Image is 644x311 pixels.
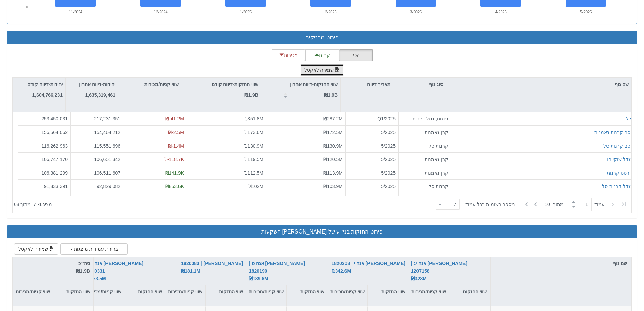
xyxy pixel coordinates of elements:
[323,143,343,148] span: ₪130.9M
[181,260,243,275] div: [PERSON_NAME] | 1820083
[21,129,68,135] div: 156,564,062
[53,285,93,298] div: שווי החזקות
[84,285,124,306] div: שווי קניות/מכירות
[60,243,128,255] button: בחירת עמודות מוצגות
[168,143,184,148] span: ₪-1.4M
[349,129,396,135] div: 5/2025
[27,81,63,88] p: יחידות-דיווח קודם
[76,268,90,274] span: ₪1.9B
[411,260,486,282] button: [PERSON_NAME] אגח יג | 1207158 ₪328M
[368,285,408,298] div: שווי החזקות
[85,92,115,98] strong: 1,635,319,461
[21,183,68,190] div: 91,833,391
[607,169,634,176] button: פורסט קרנות
[272,49,306,61] button: מכירות
[411,276,427,281] span: ₪328M
[393,78,446,91] div: סוג גוף
[349,183,396,190] div: 5/2025
[249,260,324,282] button: [PERSON_NAME] אגח ט | 1820190 ₪139.6M
[349,115,396,122] div: Q1/2025
[244,170,263,175] span: ₪112.5M
[21,169,68,176] div: 106,381,299
[181,260,243,275] button: [PERSON_NAME] | 1820083 ₪181.1M
[603,142,634,149] button: קסם קרנות סל
[87,260,162,282] div: [PERSON_NAME] אגח יב | 1820331
[73,115,120,122] div: 217,231,351
[73,183,120,190] div: 92,829,082
[21,156,68,162] div: 106,747,170
[323,183,343,189] span: ₪103.9M
[324,92,338,98] strong: ₪1.9B
[339,49,373,61] button: הכל
[14,243,58,255] button: שמירה לאקסל
[15,260,90,275] div: סה״כ
[244,143,263,148] span: ₪130.9M
[249,260,324,282] div: [PERSON_NAME] אגח ט | 1820190
[244,156,263,162] span: ₪119.5M
[13,285,53,306] div: שווי קניות/מכירות
[12,35,632,41] h3: פירוט מחזיקים
[244,129,263,135] span: ₪173.6M
[165,183,184,189] span: ₪853.6K
[21,142,68,149] div: 116,262,963
[32,92,63,98] strong: 1,604,766,231
[332,260,405,275] div: [PERSON_NAME] אגח י | 1820208
[290,81,338,88] p: שווי החזקות-דיווח אחרון
[165,170,184,175] span: ₪141.9K
[287,285,327,298] div: שווי החזקות
[181,268,200,274] span: ₪181.1M
[73,129,120,135] div: 154,464,212
[124,285,165,298] div: שווי החזקות
[246,285,286,306] div: שווי קניות/מכירות
[401,156,448,162] div: קרן נאמנות
[626,115,634,122] button: כלל
[341,78,393,91] div: תאריך דיווח
[240,10,252,14] text: 1-2025
[349,169,396,176] div: 5/2025
[449,285,490,298] div: שווי החזקות
[26,5,28,9] text: 0
[491,257,631,270] div: שם גוף
[206,285,246,298] div: שווי החזקות
[165,116,184,121] span: ₪-41.2M
[87,276,106,281] span: ₪553.5M
[212,81,258,88] p: שווי החזקות-דיווח קודם
[401,183,448,190] div: קרנות סל
[446,78,631,91] div: שם גוף
[244,92,258,98] strong: ₪1.9B
[73,169,120,176] div: 106,511,607
[323,129,343,135] span: ₪172.5M
[323,156,343,162] span: ₪120.5M
[21,115,68,122] div: 253,450,031
[248,183,263,189] span: ₪102M
[73,156,120,162] div: 106,651,342
[605,156,634,162] button: מגדל שוקי הון
[87,260,162,282] button: [PERSON_NAME] אגח יב | 1820331 ₪553.5M
[69,10,82,14] text: 11-2024
[594,129,634,135] button: קסם קרנות נאמנות
[154,10,167,14] text: 12-2024
[401,115,448,122] div: ביטוח, גמל, פנסיה
[401,169,448,176] div: קרן נאמנות
[401,142,448,149] div: קרנות סל
[602,183,634,190] button: מגדל קרנות סל
[408,285,449,306] div: שווי קניות/מכירות
[545,201,553,208] span: 10
[73,142,120,149] div: 115,551,696
[495,10,507,14] text: 4-2025
[14,197,52,212] div: ‏מציג 1 - 7 ‏ מתוך 68
[12,229,632,235] h3: פירוט החזקות בני״ע של [PERSON_NAME] השקעות
[401,129,448,135] div: קרן נאמנות
[244,116,263,121] span: ₪351.8M
[465,201,515,208] span: ‏מספר רשומות בכל עמוד
[165,285,205,306] div: שווי קניות/מכירות
[594,201,605,208] span: ‏עמוד
[433,197,630,212] div: ‏ מתוך
[323,170,343,175] span: ₪113.9M
[118,78,182,91] div: שווי קניות/מכירות
[168,129,184,135] span: ₪-2.5M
